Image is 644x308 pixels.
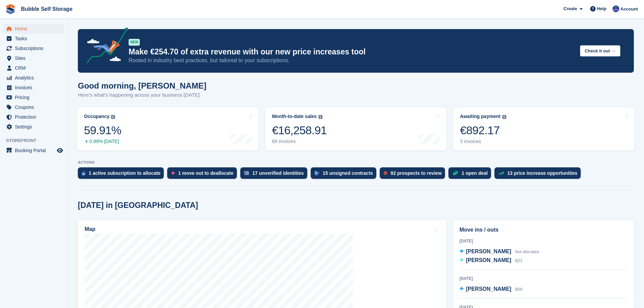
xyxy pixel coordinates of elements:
img: icon-info-grey-7440780725fd019a000dd9b08b2336e03edf1995a4989e88bcd33f0948082b44.svg [502,115,506,119]
a: menu [3,44,64,53]
div: 13 price increase opportunities [507,170,577,176]
div: 1 active subscription to allocate [89,170,160,176]
img: icon-info-grey-7440780725fd019a000dd9b08b2336e03edf1995a4989e88bcd33f0948082b44.svg [318,115,323,119]
a: menu [3,63,64,73]
img: stora-icon-8386f47178a22dfd0bd8f6a31ec36ba5ce8667c1dd55bd0f319d3a0aa187defe.svg [5,4,16,14]
div: €892.17 [460,123,506,137]
h2: [DATE] in [GEOGRAPHIC_DATA] [78,201,198,210]
a: menu [3,93,64,102]
div: [DATE] [460,238,627,244]
span: Help [597,5,606,12]
a: Awaiting payment €892.17 3 invoices [453,108,635,150]
span: CRM [15,63,55,73]
span: [PERSON_NAME] [466,248,511,254]
img: move_outs_to_deallocate_icon-f764333ba52eb49d3ac5e1228854f67142a1ed5810a6f6cc68b1a99e826820c5.svg [171,171,175,175]
div: 17 unverified identities [252,170,304,176]
a: 13 price increase opportunities [494,167,584,182]
img: Stuart Jackson [613,5,619,12]
img: icon-info-grey-7440780725fd019a000dd9b08b2336e03edf1995a4989e88bcd33f0948082b44.svg [111,115,115,119]
span: Coupons [15,102,55,112]
a: menu [3,146,64,155]
div: 59.91% [84,123,121,137]
span: B09 [515,287,522,292]
div: €16,258.91 [272,123,327,137]
button: Check it out → [580,45,620,56]
span: Booking Portal [15,146,55,155]
span: Pricing [15,93,55,102]
img: deal-1b604bf984904fb50ccaf53a9ad4b4a5d6e5aea283cecdc64d6e3604feb123c2.svg [452,171,458,175]
span: Home [15,24,55,33]
span: Account [620,6,638,13]
div: 3 invoices [460,139,506,144]
img: price-adjustments-announcement-icon-8257ccfd72463d97f412b2fc003d46551f7dbcb40ab6d574587a9cd5c0d94... [81,27,128,66]
a: Month-to-date sales €16,258.91 69 invoices [265,108,447,150]
img: price_increase_opportunities-93ffe204e8149a01c8c9dc8f82e8f89637d9d84a8eef4429ea346261dce0b2c0.svg [498,172,504,175]
span: Sites [15,53,55,63]
a: [PERSON_NAME] B09 [460,285,523,294]
a: [PERSON_NAME] B22 [460,256,523,265]
span: [PERSON_NAME] [466,286,511,292]
div: 69 invoices [272,139,327,144]
a: 15 unsigned contracts [311,167,380,182]
a: menu [3,34,64,43]
a: 1 move out to deallocate [167,167,240,182]
h1: Good morning, [PERSON_NAME] [78,81,206,90]
span: [PERSON_NAME] [466,257,511,263]
span: Not allocated [515,250,539,254]
div: Occupancy [84,114,109,119]
span: Settings [15,122,55,132]
a: menu [3,24,64,33]
p: ACTIONS [78,160,634,165]
div: NEW [129,39,140,46]
a: Occupancy 59.91% 0.99% [DATE] [77,108,259,150]
a: Preview store [56,146,64,155]
span: Invoices [15,83,55,92]
h2: Map [85,226,95,232]
a: menu [3,122,64,132]
p: Rooted in industry best practices, but tailored to your subscriptions. [129,57,575,64]
div: Month-to-date sales [272,114,317,119]
a: [PERSON_NAME] Not allocated [460,247,539,256]
a: menu [3,112,64,122]
span: Subscriptions [15,44,55,53]
img: verify_identity-adf6edd0f0f0b5bbfe63781bf79b02c33cf7c696d77639b501bdc392416b5a36.svg [244,171,249,175]
div: Awaiting payment [460,114,501,119]
div: 0.99% [DATE] [84,139,121,144]
a: menu [3,102,64,112]
img: contract_signature_icon-13c848040528278c33f63329250d36e43548de30e8caae1d1a13099fd9432cc5.svg [315,171,319,175]
img: prospect-51fa495bee0391a8d652442698ab0144808aea92771e9ea1ae160a38d050c398.svg [384,171,387,175]
p: Here's what's happening across your business [DATE] [78,91,206,99]
span: B22 [515,258,522,263]
span: Protection [15,112,55,122]
h2: Move ins / outs [460,226,627,234]
a: 1 open deal [448,167,494,182]
span: Storefront [6,137,67,144]
div: 1 move out to deallocate [178,170,233,176]
div: 15 unsigned contracts [323,170,373,176]
span: Analytics [15,73,55,82]
a: 1 active subscription to allocate [78,167,167,182]
div: [DATE] [460,276,627,282]
a: menu [3,83,64,92]
div: 1 open deal [462,170,488,176]
div: 92 prospects to review [391,170,442,176]
a: menu [3,53,64,63]
a: 92 prospects to review [380,167,448,182]
span: Tasks [15,34,55,43]
a: menu [3,73,64,82]
img: active_subscription_to_allocate_icon-d502201f5373d7db506a760aba3b589e785aa758c864c3986d89f69b8ff3... [82,171,85,175]
a: 17 unverified identities [240,167,311,182]
a: Bubble Self Storage [18,3,75,15]
p: Make €254.70 of extra revenue with our new price increases tool [129,47,575,57]
span: Create [563,5,577,12]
